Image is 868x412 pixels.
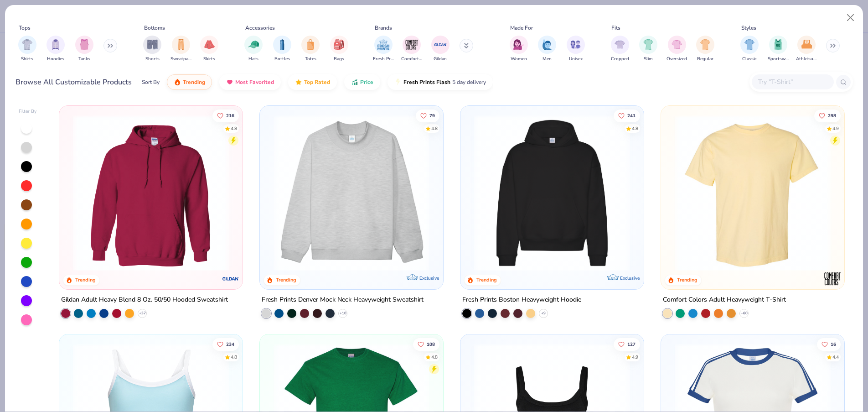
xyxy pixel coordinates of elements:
[305,56,316,63] span: Totes
[387,74,493,90] button: Fresh Prints Flash5 day delivery
[373,56,394,63] span: Fresh Prints
[644,56,653,63] span: Slim
[227,342,235,346] span: 234
[143,36,161,63] button: filter button
[510,24,533,32] div: Made For
[542,56,552,63] span: Men
[696,36,714,63] div: filter for Regular
[401,56,422,63] span: Comfort Colors
[831,342,836,346] span: 16
[144,24,165,32] div: Bottoms
[222,270,240,288] img: Gildan logo
[634,115,799,271] img: d4a37e75-5f2b-4aef-9a6e-23330c63bbc0
[768,36,789,63] div: filter for Sportswear
[513,39,524,50] img: Women Image
[538,36,556,63] div: filter for Men
[248,56,258,63] span: Hats
[700,39,711,50] img: Regular Image
[147,39,158,50] img: Shorts Image
[18,36,36,63] button: filter button
[768,56,789,63] span: Sportswear
[235,78,274,86] span: Most Favorited
[226,78,233,86] img: most_fav.gif
[288,74,337,90] button: Top Rated
[429,113,435,118] span: 79
[741,24,756,32] div: Styles
[431,36,449,63] div: filter for Gildan
[334,56,344,63] span: Bags
[538,36,556,63] button: filter button
[672,39,682,50] img: Oversized Image
[462,294,581,306] div: Fresh Prints Boston Heavyweight Hoodie
[611,56,629,63] span: Cropped
[666,36,687,63] button: filter button
[360,78,373,86] span: Price
[305,39,315,50] img: Totes Image
[452,77,486,88] span: 5 day delivery
[203,56,215,63] span: Skirts
[434,115,599,271] img: a90f7c54-8796-4cb2-9d6e-4e9644cfe0fe
[47,56,64,63] span: Hoodies
[75,36,93,63] div: filter for Tanks
[401,36,422,63] div: filter for Comfort Colors
[15,77,132,88] div: Browse All Customizable Products
[431,354,438,360] div: 4.8
[245,24,275,32] div: Accessories
[632,125,638,132] div: 4.8
[614,338,640,350] button: Like
[796,56,817,63] span: Athleisure
[143,36,161,63] div: filter for Shorts
[219,74,281,90] button: Most Favorited
[666,36,687,63] div: filter for Oversized
[796,36,817,63] div: filter for Athleisure
[666,56,687,63] span: Oversized
[620,275,640,281] span: Exclusive
[611,36,629,63] button: filter button
[244,36,263,63] div: filter for Hats
[373,36,394,63] div: filter for Fresh Prints
[244,36,263,63] button: filter button
[419,275,439,281] span: Exclusive
[330,36,348,63] button: filter button
[510,36,528,63] div: filter for Women
[46,36,65,63] div: filter for Hoodies
[145,56,160,63] span: Shorts
[204,39,215,50] img: Skirts Image
[632,354,638,360] div: 4.9
[79,39,89,50] img: Tanks Image
[304,78,330,86] span: Top Rated
[176,39,186,50] img: Sweatpants Image
[75,36,93,63] button: filter button
[405,38,418,52] img: Comfort Colors Image
[639,36,657,63] button: filter button
[277,39,287,50] img: Bottles Image
[434,38,447,52] img: Gildan Image
[22,39,32,50] img: Shirts Image
[570,39,581,50] img: Unisex Image
[200,36,218,63] div: filter for Skirts
[295,78,302,86] img: TopRated.gif
[78,56,90,63] span: Tanks
[413,338,439,350] button: Like
[611,24,620,32] div: Fits
[139,311,146,316] span: + 37
[828,113,836,118] span: 298
[231,125,238,132] div: 4.8
[262,294,424,306] div: Fresh Prints Denver Mock Neck Heavyweight Sweatshirt
[227,113,235,118] span: 216
[427,342,435,346] span: 108
[170,36,191,63] div: filter for Sweatpants
[183,78,205,86] span: Trending
[757,77,827,87] input: Try "T-Shirt"
[801,39,812,50] img: Athleisure Image
[274,56,290,63] span: Bottles
[740,36,759,63] div: filter for Classic
[842,9,859,26] button: Close
[768,36,789,63] button: filter button
[431,125,438,132] div: 4.8
[832,354,839,360] div: 4.4
[19,108,37,115] div: Filter By
[170,56,191,63] span: Sweatpants
[340,311,346,316] span: + 10
[401,36,422,63] button: filter button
